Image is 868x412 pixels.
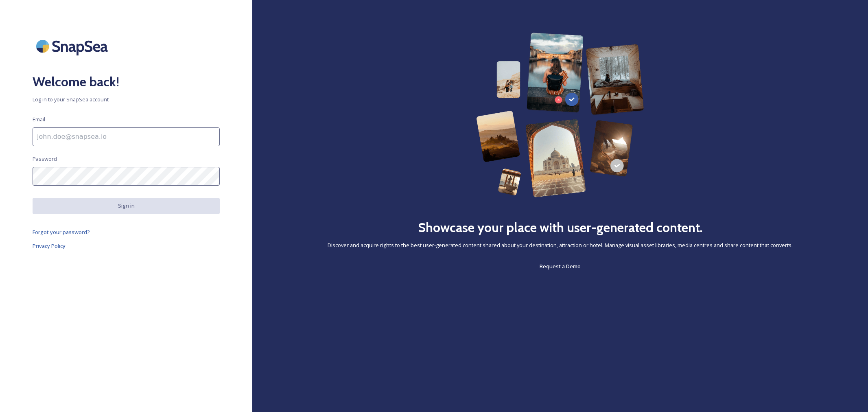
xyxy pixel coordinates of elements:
span: Password [33,155,57,163]
h2: Showcase your place with user-generated content. [418,218,703,237]
button: Sign in [33,198,220,214]
span: Discover and acquire rights to the best user-generated content shared about your destination, att... [328,241,793,249]
img: SnapSea Logo [33,33,114,60]
h2: Welcome back! [33,72,220,92]
span: Email [33,116,45,123]
a: Forgot your password? [33,227,220,237]
span: Log in to your SnapSea account [33,96,220,103]
span: Request a Demo [540,263,581,270]
img: 63b42ca75bacad526042e722_Group%20154-p-800.png [476,33,644,197]
span: Privacy Policy [33,242,66,250]
a: Privacy Policy [33,241,220,251]
a: Request a Demo [540,261,581,271]
span: Forgot your password? [33,228,90,236]
input: john.doe@snapsea.io [33,127,220,146]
